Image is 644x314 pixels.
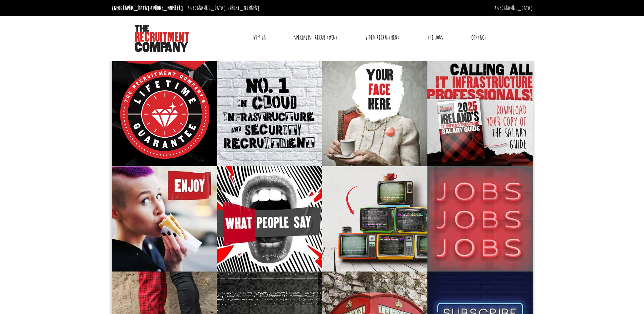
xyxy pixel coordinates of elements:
[227,4,259,12] a: [PHONE_NUMBER]
[186,3,261,14] li: [GEOGRAPHIC_DATA]:
[360,29,404,46] a: Video Recruitment
[248,29,271,46] a: Why Us
[466,29,491,46] a: Contact
[110,3,185,14] li: [GEOGRAPHIC_DATA]:
[422,29,448,46] a: The Jobs
[495,4,533,12] a: [GEOGRAPHIC_DATA]
[151,4,183,12] a: [PHONE_NUMBER]
[135,25,189,52] img: The Recruitment Company
[289,29,343,46] a: Specialist Recruitment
